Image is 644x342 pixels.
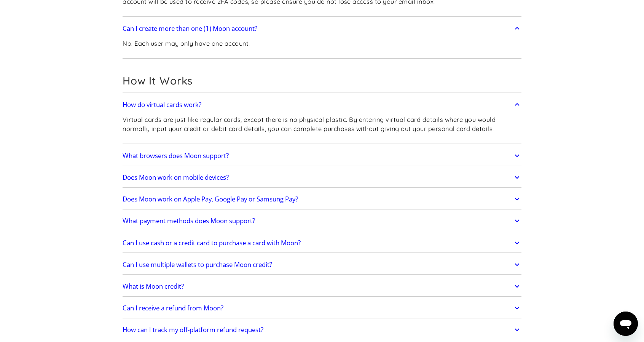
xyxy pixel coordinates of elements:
[123,239,301,247] h2: Can I use cash or a credit card to purchase a card with Moon?
[123,191,521,207] a: Does Moon work on Apple Pay, Google Pay or Samsung Pay?
[123,148,521,164] a: What browsers does Moon support?
[123,169,521,185] a: Does Moon work on mobile devices?
[123,322,521,338] a: How can I track my off-platform refund request?
[123,235,521,251] a: Can I use cash or a credit card to purchase a card with Moon?
[123,74,521,87] h2: How It Works
[123,152,229,160] h2: What browsers does Moon support?
[123,195,298,203] h2: Does Moon work on Apple Pay, Google Pay or Samsung Pay?
[123,174,229,181] h2: Does Moon work on mobile devices?
[123,304,223,312] h2: Can I receive a refund from Moon?
[123,217,255,225] h2: What payment methods does Moon support?
[123,283,184,290] h2: What is Moon credit?
[123,326,263,334] h2: How can I track my off-platform refund request?
[123,115,521,134] p: Virtual cards are just like regular cards, except there is no physical plastic. By entering virtu...
[123,300,521,316] a: Can I receive a refund from Moon?
[123,261,272,268] h2: Can I use multiple wallets to purchase Moon credit?
[123,213,521,229] a: What payment methods does Moon support?
[123,257,521,273] a: Can I use multiple wallets to purchase Moon credit?
[123,97,521,113] a: How do virtual cards work?
[123,25,257,32] h2: Can I create more than one (1) Moon account?
[614,312,638,336] iframe: Button to launch messaging window
[123,101,201,109] h2: How do virtual cards work?
[123,39,250,48] p: No. Each user may only have one account.
[123,278,521,294] a: What is Moon credit?
[123,21,521,37] a: Can I create more than one (1) Moon account?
